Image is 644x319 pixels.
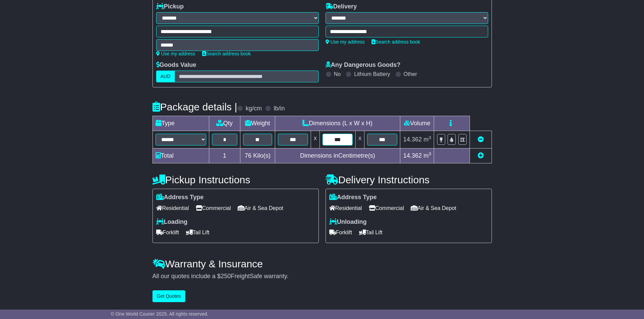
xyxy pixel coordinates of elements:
label: Other [404,71,417,77]
span: 76 [245,152,252,159]
a: Add new item [478,152,484,159]
label: Lithium Battery [354,71,390,77]
span: 14.362 [403,136,422,143]
label: Loading [156,218,188,226]
h4: Warranty & Insurance [152,258,492,269]
a: Search address book [202,51,251,56]
td: Total [152,149,209,163]
sup: 3 [429,151,431,156]
h4: Pickup Instructions [152,174,319,185]
a: Use my address [156,51,195,56]
a: Remove this item [478,136,484,143]
td: x [356,131,364,149]
span: Commercial [369,203,404,213]
label: Unloading [329,218,367,226]
label: Any Dangerous Goods? [326,61,401,69]
span: Residential [329,203,362,213]
td: Weight [240,116,275,131]
td: Kilo(s) [240,149,275,163]
span: Air & Sea Depot [238,203,283,213]
td: x [311,131,319,149]
button: Get Quotes [152,290,186,302]
td: Qty [209,116,240,131]
span: © One World Courier 2025. All rights reserved. [111,311,209,317]
span: Commercial [196,203,231,213]
span: m [424,152,431,159]
span: Forklift [329,227,352,238]
label: AUD [156,71,175,82]
label: Delivery [326,3,357,10]
label: Address Type [329,194,377,201]
td: Dimensions in Centimetre(s) [275,149,400,163]
td: Volume [400,116,434,131]
span: Tail Lift [186,227,210,238]
span: Air & Sea Depot [411,203,456,213]
label: Goods Value [156,61,196,69]
label: No [334,71,341,77]
td: 1 [209,149,240,163]
div: All our quotes include a $ FreightSafe warranty. [152,273,492,280]
a: Use my address [326,39,365,45]
span: Forklift [156,227,179,238]
a: Search address book [372,39,420,45]
span: m [424,136,431,143]
td: Type [152,116,209,131]
h4: Package details | [152,101,237,112]
span: 250 [221,273,231,280]
label: kg/cm [245,105,262,112]
span: 14.362 [403,152,422,159]
td: Dimensions (L x W x H) [275,116,400,131]
label: Address Type [156,194,204,201]
h4: Delivery Instructions [326,174,492,185]
label: lb/in [273,105,285,112]
span: Residential [156,203,189,213]
label: Pickup [156,3,184,10]
sup: 3 [429,135,431,140]
span: Tail Lift [359,227,383,238]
